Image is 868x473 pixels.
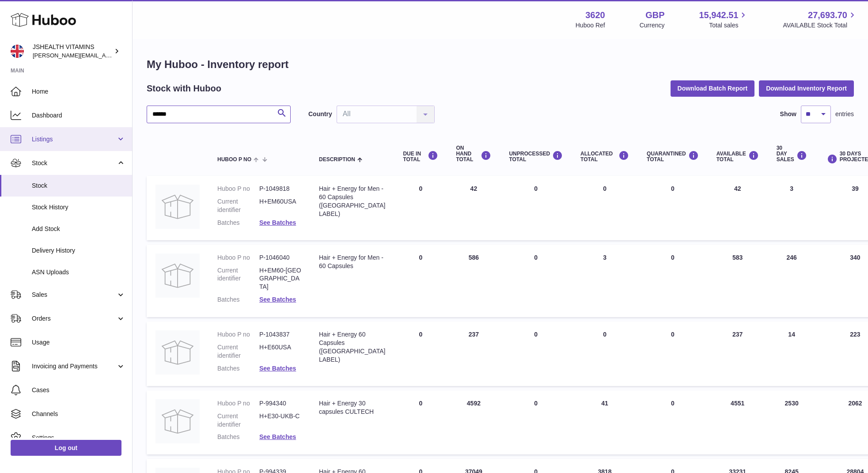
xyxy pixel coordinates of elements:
[32,314,116,323] span: Orders
[33,52,177,59] span: [PERSON_NAME][EMAIL_ADDRESS][DOMAIN_NAME]
[394,322,447,386] td: 0
[716,151,759,163] div: AVAILABLE Total
[500,322,572,386] td: 0
[509,151,563,163] div: UNPROCESSED Total
[259,296,296,303] a: See Batches
[217,364,259,373] dt: Batches
[32,246,125,255] span: Delivery History
[447,176,500,240] td: 42
[32,338,125,347] span: Usage
[32,135,116,144] span: Listings
[447,322,500,386] td: 237
[759,80,854,96] button: Download Inventory Report
[319,254,385,270] div: Hair + Energy for Men - 60 Capsules
[259,185,301,193] dd: P-1049818
[708,322,768,386] td: 237
[259,433,296,440] a: See Batches
[155,399,200,443] img: product image
[217,433,259,441] dt: Batches
[500,176,572,240] td: 0
[217,295,259,304] dt: Batches
[217,412,259,429] dt: Current identifier
[11,45,24,58] img: francesca@jshealthvitamins.com
[447,390,500,455] td: 4592
[147,57,854,72] h1: My Huboo - Inventory report
[500,245,572,317] td: 0
[32,182,125,190] span: Stock
[259,219,296,226] a: See Batches
[319,157,355,163] span: Description
[217,343,259,360] dt: Current identifier
[32,268,125,276] span: ASN Uploads
[394,245,447,317] td: 0
[259,412,301,429] dd: H+E30-UKB-C
[319,330,385,364] div: Hair + Energy 60 Capsules ([GEOGRAPHIC_DATA] LABEL)
[671,185,675,192] span: 0
[217,330,259,339] dt: Huboo P no
[259,399,301,408] dd: P-994340
[777,145,807,163] div: 30 DAY SALES
[217,254,259,262] dt: Huboo P no
[835,110,854,118] span: entries
[500,390,572,455] td: 0
[708,245,768,317] td: 583
[580,151,629,163] div: ALLOCATED Total
[259,365,296,372] a: See Batches
[32,111,125,120] span: Dashboard
[259,197,301,214] dd: H+EM60USA
[155,254,200,298] img: product image
[671,80,755,96] button: Download Batch Report
[259,254,301,262] dd: P-1046040
[780,110,796,118] label: Show
[768,322,816,386] td: 14
[709,21,748,30] span: Total sales
[259,343,301,360] dd: H+E60USA
[699,9,748,30] a: 15,942.51 Total sales
[32,362,116,371] span: Invoicing and Payments
[319,399,385,416] div: Hair + Energy 30 capsules CULTECH
[32,434,125,442] span: Settings
[308,110,332,118] label: Country
[671,400,675,407] span: 0
[155,185,200,229] img: product image
[32,159,116,167] span: Stock
[783,21,857,30] span: AVAILABLE Stock Total
[572,390,638,455] td: 41
[217,266,259,291] dt: Current identifier
[32,203,125,212] span: Stock History
[319,185,385,218] div: Hair + Energy for Men - 60 Capsules ([GEOGRAPHIC_DATA] LABEL)
[671,331,675,338] span: 0
[217,197,259,214] dt: Current identifier
[155,330,200,375] img: product image
[217,399,259,408] dt: Huboo P no
[11,440,121,456] a: Log out
[768,390,816,455] td: 2530
[403,151,438,163] div: DUE IN TOTAL
[572,176,638,240] td: 0
[768,245,816,317] td: 246
[32,225,125,233] span: Add Stock
[576,21,605,30] div: Huboo Ref
[394,390,447,455] td: 0
[671,254,675,261] span: 0
[217,157,251,163] span: Huboo P no
[585,9,605,21] strong: 3620
[447,245,500,317] td: 586
[33,43,112,60] div: JSHEALTH VITAMINS
[259,330,301,339] dd: P-1043837
[572,322,638,386] td: 0
[808,9,847,21] span: 27,693.70
[394,176,447,240] td: 0
[32,410,125,418] span: Channels
[783,9,857,30] a: 27,693.70 AVAILABLE Stock Total
[640,21,665,30] div: Currency
[768,176,816,240] td: 3
[456,145,491,163] div: ON HAND Total
[708,390,768,455] td: 4551
[699,9,738,21] span: 15,942.51
[32,291,116,299] span: Sales
[32,87,125,96] span: Home
[217,219,259,227] dt: Batches
[708,176,768,240] td: 42
[647,151,699,163] div: QUARANTINED Total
